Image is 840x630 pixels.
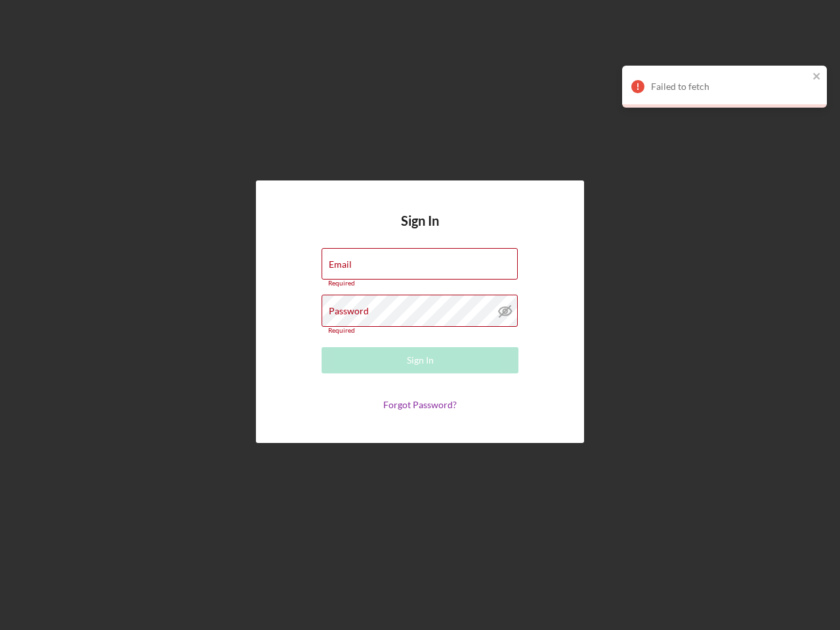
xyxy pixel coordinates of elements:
[407,347,434,373] div: Sign In
[383,399,457,410] a: Forgot Password?
[322,280,518,287] div: Required
[322,327,518,335] div: Required
[322,347,518,373] button: Sign In
[401,213,439,248] h4: Sign In
[651,81,808,92] div: Failed to fetch
[329,259,352,270] label: Email
[812,71,822,83] button: close
[329,306,369,316] label: Password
